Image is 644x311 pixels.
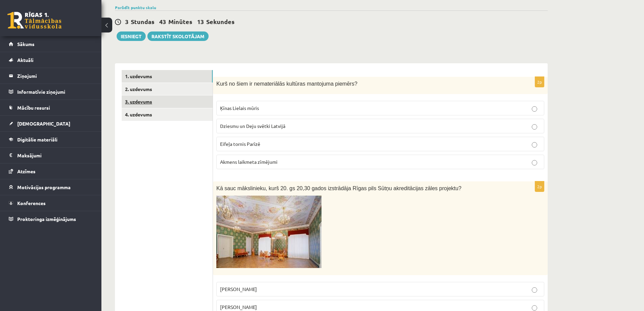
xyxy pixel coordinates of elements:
img: Attēls, kurā ir iekštelpu, siena, interjera dizains, griesti Mākslīgā intelekta ģenerēts saturs v... [216,196,321,268]
span: 13 [197,18,204,25]
a: 4. uzdevums [122,108,213,121]
p: 2p [535,76,544,87]
a: Atzīmes [9,163,93,179]
span: [PERSON_NAME] [220,304,257,310]
legend: Ziņojumi [17,68,93,84]
span: [DEMOGRAPHIC_DATA] [17,120,70,127]
span: Akmens laikmeta zīmējumi [220,159,278,165]
span: Proktoringa izmēģinājums [17,216,76,222]
input: Ķīnas Lielais mūris [532,106,537,112]
span: Eifeļa tornis Parīzē [220,141,260,147]
input: Dziesmu un Deju svētki Latvijā [532,124,537,130]
span: Sākums [17,41,34,47]
span: Dziesmu un Deju svētki Latvijā [220,123,285,129]
button: Iesniegt [117,31,146,41]
span: Digitālie materiāli [17,136,57,142]
a: Proktoringa izmēģinājums [9,211,93,227]
a: Parādīt punktu skalu [115,5,156,10]
span: Konferences [17,200,46,206]
span: [PERSON_NAME] [220,286,257,292]
legend: Informatīvie ziņojumi [17,84,93,99]
span: 43 [159,18,166,25]
a: Konferences [9,195,93,211]
a: Mācību resursi [9,100,93,115]
a: Rīgas 1. Tālmācības vidusskola [7,12,62,29]
a: 2. uzdevums [122,83,213,95]
span: Atzīmes [17,168,35,174]
a: Maksājumi [9,148,93,163]
legend: Maksājumi [17,148,93,163]
a: Rakstīt skolotājam [147,31,209,41]
span: Motivācijas programma [17,184,71,190]
input: Akmens laikmeta zīmējumi [532,160,537,165]
a: [DEMOGRAPHIC_DATA] [9,116,93,131]
a: Ziņojumi [9,68,93,84]
span: Minūtes [168,18,192,25]
span: Mācību resursi [17,105,50,111]
input: Eifeļa tornis Parīzē [532,142,537,148]
input: [PERSON_NAME] [532,305,537,311]
span: Stundas [131,18,154,25]
a: Digitālie materiāli [9,132,93,147]
a: Sākums [9,36,93,52]
span: Kā sauc mākslinieku, kurš 20. gs 20,30 gados izstrādāja Rīgas pils Sūtņu akreditācijas zāles proj... [216,185,461,191]
input: [PERSON_NAME] [532,287,537,293]
p: 2p [535,181,544,192]
span: Sekundes [206,18,235,25]
a: 1. uzdevums [122,70,213,83]
a: 3. uzdevums [122,95,213,108]
span: 3 [125,18,128,25]
span: Ķīnas Lielais mūris [220,105,259,111]
a: Informatīvie ziņojumi [9,84,93,99]
a: Aktuāli [9,52,93,68]
span: Aktuāli [17,57,33,63]
span: Kurš no šiem ir nemateriālās kultūras mantojuma piemērs? [216,81,357,87]
a: Motivācijas programma [9,179,93,195]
